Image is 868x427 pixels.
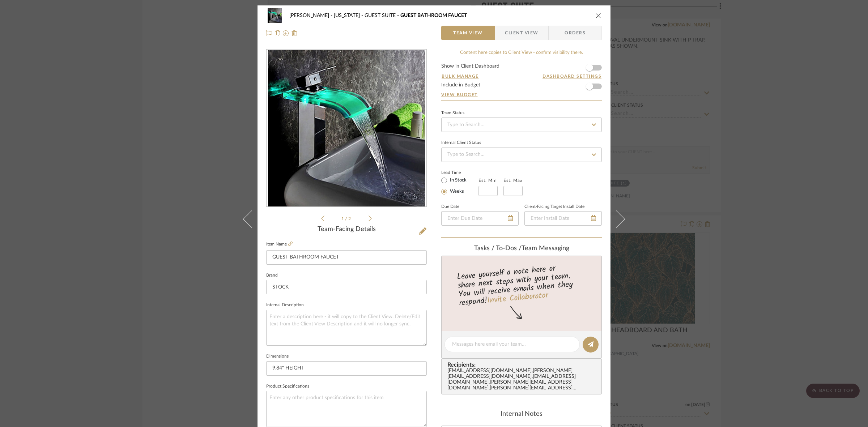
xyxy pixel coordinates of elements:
[448,177,467,184] label: In Stock
[441,141,481,145] div: Internal Client Status
[266,385,309,388] label: Product Specifications
[448,188,464,195] label: Weeks
[441,148,602,162] input: Type to Search…
[478,178,497,183] label: Est. Min
[441,169,478,176] label: Lead Time
[266,355,289,358] label: Dimensions
[289,13,365,18] span: [PERSON_NAME] - [US_STATE]
[266,361,427,376] input: Enter the dimensions of this item
[441,176,478,196] mat-radio-group: Select item type
[345,217,348,221] span: /
[447,362,599,368] span: Recipients:
[266,226,427,234] div: Team-Facing Details
[292,30,297,36] img: Remove from project
[441,111,464,115] div: Team Status
[441,205,459,209] label: Due Date
[447,368,599,391] div: [EMAIL_ADDRESS][DOMAIN_NAME] , [PERSON_NAME][EMAIL_ADDRESS][DOMAIN_NAME] , [EMAIL_ADDRESS][DOMAIN...
[503,178,523,183] label: Est. Max
[267,50,426,207] div: 0
[524,205,584,209] label: Client-Facing Target Install Date
[266,250,427,265] input: Enter Item Name
[266,241,293,247] label: Item Name
[505,26,538,40] span: Client View
[341,217,345,221] span: 1
[441,261,603,309] div: Leave yourself a note here or share next steps with your team. You will receive emails when they ...
[348,217,352,221] span: 2
[268,50,425,207] img: 18d9ae70-2c11-4ffe-9438-c9c2073e63d0_436x436.jpg
[400,13,467,18] span: GUEST BATHROOM FAUCET
[266,8,284,23] img: 18d9ae70-2c11-4ffe-9438-c9c2073e63d0_48x40.jpg
[542,73,602,80] button: Dashboard Settings
[595,12,602,19] button: close
[441,73,479,80] button: Bulk Manage
[524,211,602,226] input: Enter Install Date
[266,274,278,277] label: Brand
[453,26,483,40] span: Team View
[266,280,427,294] input: Enter Brand
[487,289,549,307] a: Invite Collaborator
[441,49,602,56] div: Content here copies to Client View - confirm visibility there.
[474,245,522,252] span: Tasks / To-Dos /
[557,26,593,40] span: Orders
[441,410,602,418] div: Internal Notes
[266,303,304,307] label: Internal Description
[441,118,602,132] input: Type to Search…
[441,211,519,226] input: Enter Due Date
[441,92,602,98] a: View Budget
[441,245,602,253] div: team Messaging
[365,13,400,18] span: GUEST SUITE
